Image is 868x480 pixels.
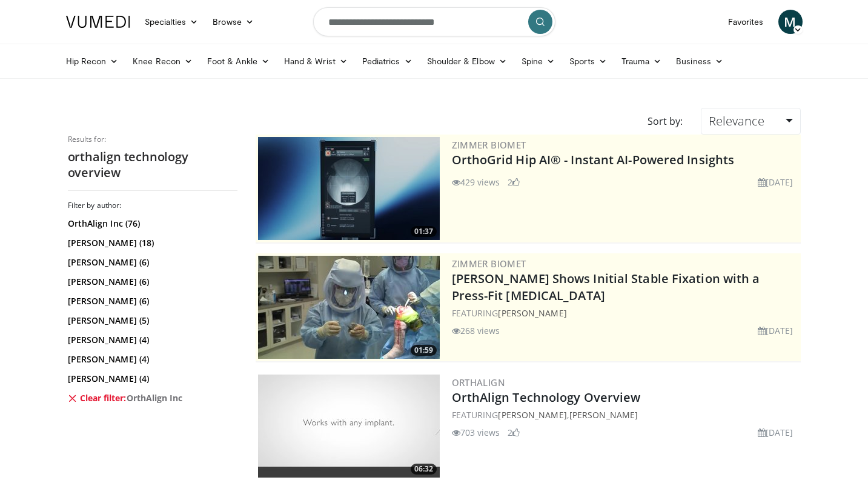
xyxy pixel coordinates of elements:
[569,409,638,421] a: [PERSON_NAME]
[205,10,261,34] a: Browse
[452,408,798,421] div: FEATURING ,
[68,237,234,249] a: [PERSON_NAME] (18)
[452,376,506,388] a: OrthAlign
[258,375,440,478] a: 06:32
[508,176,520,188] li: 2
[313,7,555,36] input: Search topics, interventions
[68,392,234,404] a: Clear filter:OrthAlign Inc
[258,137,440,240] img: 51d03d7b-a4ba-45b7-9f92-2bfbd1feacc3.300x170_q85_crop-smart_upscale.jpg
[452,270,760,304] a: [PERSON_NAME] Shows Initial Stable Fixation with a Press-Fit [MEDICAL_DATA]
[68,276,234,288] a: [PERSON_NAME] (6)
[701,108,800,135] a: Relevance
[411,226,437,237] span: 01:37
[68,201,237,210] h3: Filter by author:
[258,256,440,359] img: 6bc46ad6-b634-4876-a934-24d4e08d5fac.300x170_q85_crop-smart_upscale.jpg
[68,256,234,268] a: [PERSON_NAME] (6)
[68,218,234,230] a: OrthAlign Inc (76)
[758,324,793,337] li: [DATE]
[562,49,614,73] a: Sports
[721,10,771,34] a: Favorites
[758,426,793,439] li: [DATE]
[68,353,234,365] a: [PERSON_NAME] (4)
[452,258,526,270] a: Zimmer Biomet
[669,49,731,73] a: Business
[68,334,234,346] a: [PERSON_NAME] (4)
[59,49,126,73] a: Hip Recon
[68,373,234,385] a: [PERSON_NAME] (4)
[68,295,234,307] a: [PERSON_NAME] (6)
[411,464,437,475] span: 06:32
[498,409,566,421] a: [PERSON_NAME]
[258,375,440,478] img: 2f172a34-ae93-48b4-bf7e-938f3d505a89.300x170_q85_crop-smart_upscale.jpg
[709,113,764,129] span: Relevance
[638,108,692,135] div: Sort by:
[68,149,237,181] h2: orthalign technology overview
[66,16,130,28] img: VuMedi Logo
[452,139,526,151] a: Zimmer Biomet
[127,392,183,404] span: OrthAlign Inc
[68,135,237,144] p: Results for:
[452,176,500,188] li: 429 views
[452,324,500,337] li: 268 views
[420,49,514,73] a: Shoulder & Elbow
[355,49,420,73] a: Pediatrics
[125,49,200,73] a: Knee Recon
[452,307,798,319] div: FEATURING
[614,49,669,73] a: Trauma
[258,137,440,240] a: 01:37
[452,152,735,168] a: OrthoGrid Hip AI® - Instant AI-Powered Insights
[508,426,520,439] li: 2
[498,307,566,319] a: [PERSON_NAME]
[758,176,793,188] li: [DATE]
[452,389,641,405] a: OrthAlign Technology Overview
[514,49,562,73] a: Spine
[68,315,234,327] a: [PERSON_NAME] (5)
[277,49,355,73] a: Hand & Wrist
[258,256,440,359] a: 01:59
[778,10,803,34] a: M
[411,345,437,356] span: 01:59
[452,426,500,439] li: 703 views
[137,10,206,34] a: Specialties
[200,49,277,73] a: Foot & Ankle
